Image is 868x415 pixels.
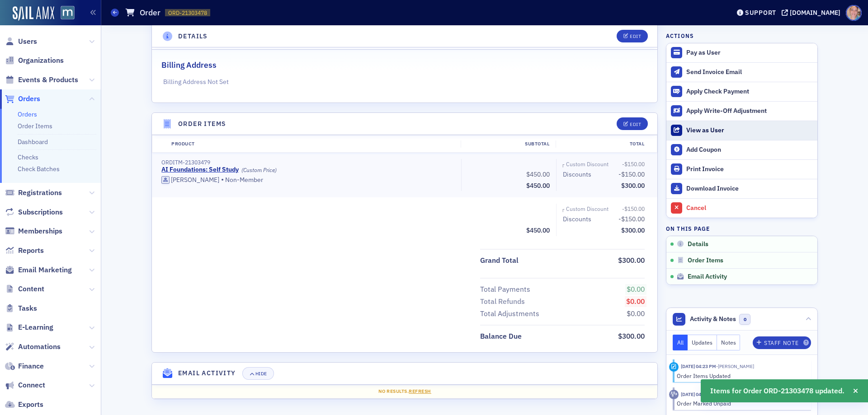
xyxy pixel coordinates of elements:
[5,342,61,352] a: Automations
[618,215,645,223] span: -$150.00
[54,6,75,21] a: View Homepage
[618,256,645,265] span: $300.00
[5,94,40,104] a: Orders
[5,400,43,410] a: Exports
[221,175,224,184] span: •
[563,214,591,224] div: Discounts
[666,159,817,179] a: Print Invoice
[686,107,813,115] div: Apply Write-Off Adjustment
[18,188,62,198] span: Registrations
[5,207,63,217] a: Subscriptions
[739,314,750,325] span: 0
[255,371,267,376] div: Hide
[5,322,53,332] a: E-Learning
[753,336,811,349] button: Staff Note
[566,160,609,168] div: Custom Discount
[242,367,274,380] button: Hide
[630,122,641,127] div: Edit
[688,335,717,350] button: Updates
[673,335,688,350] button: All
[716,363,754,369] span: Dee Sullivan
[18,246,44,256] span: Reports
[563,170,594,179] span: Discounts
[18,138,48,146] a: Dashboard
[745,9,776,17] div: Support
[622,205,645,212] span: -$150.00
[18,110,37,118] a: Orders
[480,308,539,319] div: Total Adjustments
[617,117,648,130] button: Edit
[764,340,798,345] div: Staff Note
[688,273,727,281] span: Email Activity
[18,207,63,217] span: Subscriptions
[5,284,44,294] a: Content
[168,9,207,17] span: ORD-21303478
[681,363,716,369] time: 9/11/2025 04:23 PM
[688,240,708,248] span: Details
[18,153,38,161] a: Checks
[563,214,594,224] span: Discounts
[161,59,217,71] h2: Billing Address
[5,56,64,65] a: Organizations
[563,170,591,179] div: Discounts
[686,204,813,212] div: Cancel
[5,37,37,47] a: Users
[627,309,645,318] span: $0.00
[171,176,219,184] div: [PERSON_NAME]
[140,7,160,18] h1: Order
[18,226,62,236] span: Memberships
[18,400,43,410] span: Exports
[5,361,44,371] a: Finance
[18,265,72,275] span: Email Marketing
[618,331,645,340] span: $300.00
[677,372,805,380] div: Order Items Updated
[480,331,525,342] span: Balance Due
[686,49,813,57] div: Pay as User
[18,75,78,85] span: Events & Products
[480,255,519,266] div: Grand Total
[5,75,78,85] a: Events & Products
[480,296,528,307] span: Total Refunds
[566,160,612,168] span: Custom Discount
[846,5,862,21] span: Profile
[480,308,542,319] span: Total Adjustments
[161,176,219,184] a: [PERSON_NAME]
[666,101,817,121] button: Apply Write-Off Adjustment
[561,206,564,213] span: ┌
[666,43,817,62] button: Pay as User
[18,361,44,371] span: Finance
[677,399,805,407] div: Order Marked Unpaid
[630,34,641,39] div: Edit
[686,185,813,193] div: Download Invoice
[681,391,716,397] time: 9/11/2025 04:22 PM
[618,170,645,178] span: -$150.00
[13,6,54,21] img: SailAMX
[18,303,37,313] span: Tasks
[566,205,612,213] span: Custom Discount
[18,56,64,65] span: Organizations
[161,159,455,166] div: ORDITM-21303479
[18,342,61,352] span: Automations
[178,32,208,41] h4: Details
[782,9,844,16] button: [DOMAIN_NAME]
[790,9,840,17] div: [DOMAIN_NAME]
[666,62,817,82] button: Send Invoice Email
[480,296,525,307] div: Total Refunds
[161,175,455,184] div: Non-Member
[688,256,723,265] span: Order Items
[666,82,817,101] button: Apply Check Payment
[690,314,736,324] span: Activity & Notes
[686,126,813,135] div: View as User
[669,362,679,372] div: Activity
[161,166,239,174] a: AI Foundations: Self Study
[526,170,550,178] span: $450.00
[622,160,645,168] span: -$150.00
[480,284,530,295] div: Total Payments
[178,368,236,378] h4: Email Activity
[18,284,44,294] span: Content
[717,335,741,350] button: Notes
[18,94,40,104] span: Orders
[686,146,813,154] div: Add Coupon
[158,388,651,395] div: No results.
